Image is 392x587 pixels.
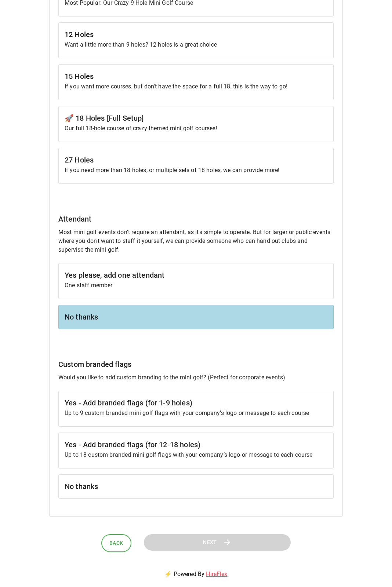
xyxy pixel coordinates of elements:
[101,534,131,552] button: Back
[65,439,327,451] h6: Yes - Add branded flags (for 12-18 holes)
[144,534,291,551] button: Next
[203,538,217,547] span: Next
[65,112,327,124] h6: 🚀 18 Holes [Full Setup]
[65,124,327,133] p: Our full 18-hole course of crazy themed mini golf courses!
[65,29,327,40] h6: 12 Holes
[109,539,123,548] span: Back
[65,409,327,418] p: Up to 9 custom branded mini golf flags with your company’s logo or message to each course
[65,481,327,492] h6: No thanks
[65,154,327,166] h6: 27 Holes
[65,311,327,323] h6: No thanks
[58,358,334,370] h6: Custom branded flags
[58,373,334,382] p: Would you like to add custom branding to the mini golf? (Perfect for corporate events)
[65,269,327,281] h6: Yes please, add one attendant
[65,82,327,91] p: If you want more courses, but don't have the space for a full 18, this is the way to go!
[65,70,327,82] h6: 15 Holes
[65,451,327,459] p: Up to 18 custom branded mini golf flags with your company’s logo or message to each course
[65,281,327,290] p: One staff member
[58,228,334,254] p: Most mini golf events don't require an attendant, as it's simple to operate. But for larger or pu...
[206,570,227,577] a: HireFlex
[65,397,327,409] h6: Yes - Add branded flags (for 1-9 holes)
[58,213,334,225] h6: Attendant
[65,40,327,49] p: Want a little more than 9 holes? 12 holes is a great choice
[65,166,327,175] p: If you need more than 18 holes, or multiple sets of 18 holes, we can provide more!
